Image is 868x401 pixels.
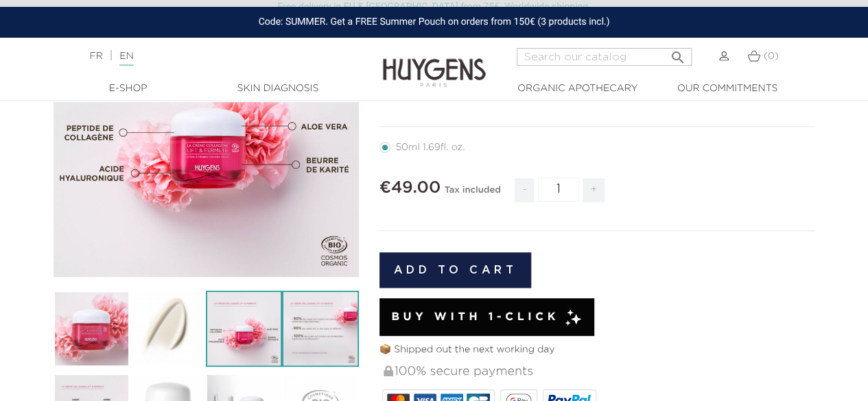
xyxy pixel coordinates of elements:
label: 50ml 1.69fl. oz. [379,142,482,153]
button:  [666,44,690,62]
i:  [670,45,686,62]
span: (0) [764,51,779,61]
a: FR [89,51,102,61]
div: Tax included [445,175,501,212]
a: Skin Diagnosis [209,82,347,96]
a: Our commitments [659,82,796,96]
div: | [82,48,351,64]
input: Quantity [538,178,579,202]
span: + [583,178,605,202]
button: Add to cart [379,252,532,288]
img: Huygens [383,36,486,89]
input: Search [517,48,692,66]
div: 100% secure payments [382,357,815,387]
img: 100% secure payments [384,365,393,376]
span: - [515,178,534,202]
a: E-Shop [60,82,197,96]
p: 📦 Shipped out the next working day [379,343,815,357]
a: EN [119,51,133,66]
a: Organic Apothecary [509,82,646,96]
span: €49.00 [379,180,441,196]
